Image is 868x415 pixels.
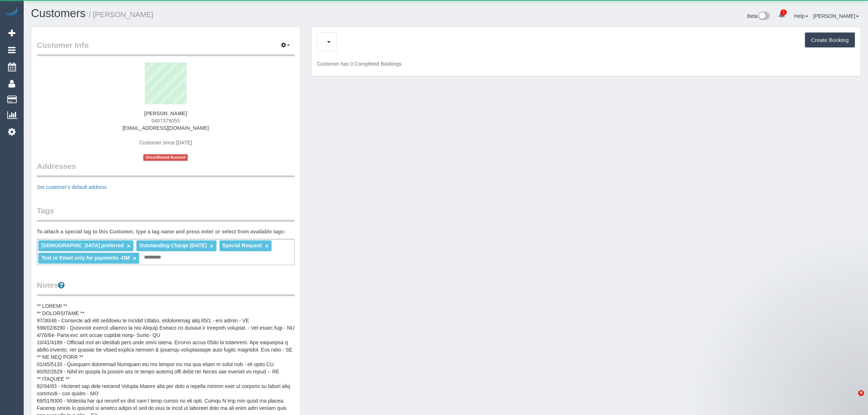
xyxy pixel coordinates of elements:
legend: Notes [37,280,295,296]
strong: [PERSON_NAME] [144,110,187,116]
span: Special Request [222,243,262,248]
a: [EMAIL_ADDRESS][DOMAIN_NAME] [122,125,209,131]
a: 1 [775,7,789,23]
a: × [127,243,130,249]
span: Customer since [DATE] [139,140,192,146]
a: × [133,255,136,261]
a: [PERSON_NAME] [813,13,859,19]
small: / [PERSON_NAME] [89,11,153,19]
legend: Customer Info [37,40,295,56]
a: Beta [747,13,770,19]
img: Automaid Logo [4,7,19,18]
a: × [210,243,213,249]
a: Customers [31,7,86,20]
span: [DEMOGRAPHIC_DATA] preferred [41,243,124,248]
a: × [265,243,268,249]
span: Text or Email only for payments -OM [41,255,129,261]
iframe: Intercom live chat [843,390,861,408]
legend: Tags [37,205,295,222]
p: Customer has 0 Completed Bookings [317,60,855,67]
img: New interface [758,12,770,21]
span: 1 [781,9,787,15]
button: Create Booking [805,32,855,48]
span: Outstanding Charge [DATE] [139,243,207,248]
span: 0407379055 [151,118,180,124]
a: Help [794,13,808,19]
span: Unconfirmed Account [143,154,188,160]
label: To attach a special tag to this Customer, type a tag name and press enter or select from availabl... [37,228,285,235]
span: 9 [858,390,864,396]
a: Set customer's default address [37,184,107,190]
